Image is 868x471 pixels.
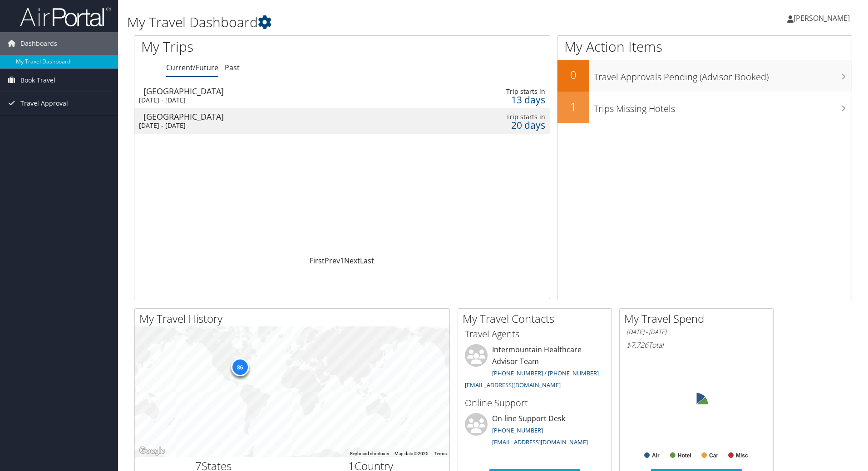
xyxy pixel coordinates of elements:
[434,451,447,456] a: Terms (opens in new tab)
[794,13,850,23] span: [PERSON_NAME]
[460,344,609,393] li: Intermountain Healthcare Advisor Team
[454,87,545,96] div: Trip starts in
[225,63,240,73] a: Past
[463,311,612,326] h2: My Travel Contacts
[594,66,852,83] h3: Travel Approvals Pending (Advisor Booked)
[395,451,429,456] span: Map data ©2025
[137,445,167,457] img: Google
[139,311,449,326] h2: My Travel History
[557,67,589,83] h2: 0
[460,413,609,450] li: On-line Support Desk
[231,358,249,376] div: 86
[492,369,599,377] a: [PHONE_NUMBER] / [PHONE_NUMBER]
[141,37,370,56] h1: My Trips
[465,328,605,340] h3: Travel Agents
[137,445,167,457] a: Open this area in Google Maps (opens a new window)
[594,98,852,115] h3: Trips Missing Hotels
[20,6,111,27] img: airportal-logo.png
[557,60,852,92] a: 0Travel Approvals Pending (Advisor Booked)
[325,256,340,266] a: Prev
[454,96,545,104] div: 13 days
[787,5,859,32] a: [PERSON_NAME]
[465,381,561,389] a: [EMAIL_ADDRESS][DOMAIN_NAME]
[709,452,718,459] text: Car
[139,121,400,130] div: [DATE] - [DATE]
[360,256,374,266] a: Last
[166,63,218,73] a: Current/Future
[557,37,852,56] h1: My Action Items
[143,87,405,95] div: [GEOGRAPHIC_DATA]
[127,13,615,32] h1: My Travel Dashboard
[557,92,852,123] a: 1Trips Missing Hotels
[20,92,68,115] span: Travel Approval
[557,99,589,114] h2: 1
[652,452,660,459] text: Air
[310,256,325,266] a: First
[736,452,748,459] text: Misc
[344,256,360,266] a: Next
[340,256,344,266] a: 1
[626,340,648,350] span: $7,726
[624,311,773,326] h2: My Travel Spend
[492,438,588,446] a: [EMAIL_ADDRESS][DOMAIN_NAME]
[350,451,389,457] button: Keyboard shortcuts
[139,96,400,104] div: [DATE] - [DATE]
[492,426,543,434] a: [PHONE_NUMBER]
[626,328,766,336] h6: [DATE] - [DATE]
[454,113,545,121] div: Trip starts in
[678,452,691,459] text: Hotel
[143,112,405,121] div: [GEOGRAPHIC_DATA]
[20,69,55,92] span: Book Travel
[20,32,57,55] span: Dashboards
[454,121,545,129] div: 20 days
[626,340,766,350] h6: Total
[465,397,605,409] h3: Online Support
